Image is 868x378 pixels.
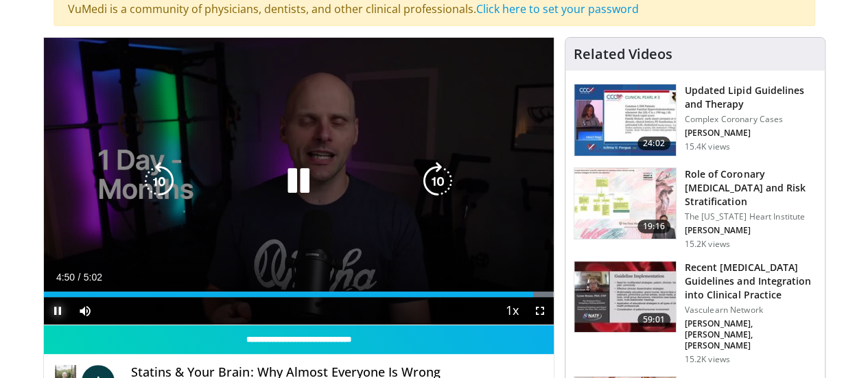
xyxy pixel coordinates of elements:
span: 59:01 [637,313,670,327]
span: 4:50 [56,272,75,283]
p: Complex Coronary Cases [685,114,817,125]
video-js: Video Player [44,38,554,325]
span: / [78,272,81,283]
a: 19:16 Role of Coronary [MEDICAL_DATA] and Risk Stratification The [US_STATE] Heart Institute [PER... [574,167,817,250]
h3: Recent [MEDICAL_DATA] Guidelines and Integration into Clinical Practice [685,261,817,302]
button: Playback Rate [499,297,526,324]
span: 24:02 [637,137,670,150]
img: 77f671eb-9394-4acc-bc78-a9f077f94e00.150x105_q85_crop-smart_upscale.jpg [574,84,676,156]
button: Mute [71,297,99,324]
h4: Related Videos [574,46,672,62]
p: 15.2K views [685,239,730,250]
button: Pause [44,297,71,324]
a: 59:01 Recent [MEDICAL_DATA] Guidelines and Integration into Clinical Practice Vasculearn Network ... [574,261,817,365]
img: 1efa8c99-7b8a-4ab5-a569-1c219ae7bd2c.150x105_q85_crop-smart_upscale.jpg [574,168,676,239]
a: Click here to set your password [476,1,639,16]
p: [PERSON_NAME] [685,128,817,139]
a: 24:02 Updated Lipid Guidelines and Therapy Complex Coronary Cases [PERSON_NAME] 15.4K views [574,84,817,156]
p: Vasculearn Network [685,305,817,316]
img: 87825f19-cf4c-4b91-bba1-ce218758c6bb.150x105_q85_crop-smart_upscale.jpg [574,261,676,333]
h3: Role of Coronary [MEDICAL_DATA] and Risk Stratification [685,167,817,209]
p: [PERSON_NAME] [685,225,817,236]
h3: Updated Lipid Guidelines and Therapy [685,84,817,111]
p: [PERSON_NAME], [PERSON_NAME], [PERSON_NAME] [685,318,817,351]
button: Fullscreen [526,297,554,324]
div: Progress Bar [44,292,554,297]
span: 19:16 [637,220,670,233]
p: 15.2K views [685,354,730,365]
p: 15.4K views [685,141,730,152]
span: 5:02 [84,272,102,283]
p: The [US_STATE] Heart Institute [685,211,817,222]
